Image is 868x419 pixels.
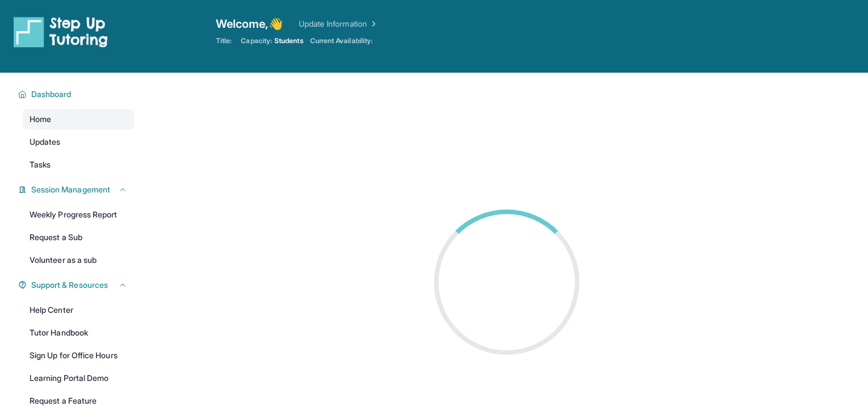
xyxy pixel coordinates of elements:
span: Current Availability: [310,36,373,45]
a: Home [23,109,134,129]
button: Dashboard [27,89,127,100]
button: Session Management [27,184,127,195]
span: Welcome, 👋 [216,16,283,32]
button: Support & Resources [27,279,127,291]
a: Volunteer as a sub [23,250,134,270]
span: Title: [216,36,232,45]
a: Help Center [23,300,134,320]
span: Capacity: [241,36,272,45]
a: Request a Sub [23,227,134,248]
span: Tasks [30,159,51,170]
span: Support & Resources [31,279,108,291]
span: Home [30,114,51,125]
img: Chevron Right [367,18,378,30]
a: Request a Feature [23,391,134,411]
a: Tasks [23,154,134,175]
a: Update Information [299,18,378,30]
img: logo [14,16,108,48]
a: Sign Up for Office Hours [23,345,134,366]
a: Learning Portal Demo [23,368,134,388]
a: Updates [23,132,134,152]
span: Students [274,36,303,45]
span: Updates [30,136,61,148]
a: Tutor Handbook [23,322,134,343]
span: Dashboard [31,89,72,100]
a: Weekly Progress Report [23,204,134,225]
span: Session Management [31,184,110,195]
